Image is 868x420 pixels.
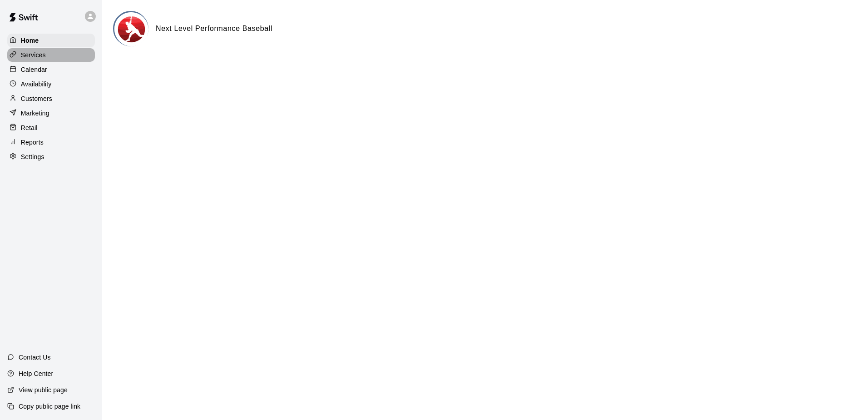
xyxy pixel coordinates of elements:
[7,63,95,76] a: Calendar
[19,369,53,378] p: Help Center
[21,123,38,132] p: Retail
[7,34,95,47] a: Home
[7,135,95,149] a: Reports
[21,50,46,60] p: Services
[21,36,39,45] p: Home
[7,150,95,164] a: Settings
[156,23,272,35] h6: Next Level Performance Baseball
[7,77,95,91] a: Availability
[21,94,52,103] p: Customers
[21,152,44,161] p: Settings
[19,353,51,362] p: Contact Us
[21,138,44,147] p: Reports
[7,48,95,62] a: Services
[7,106,95,120] a: Marketing
[21,65,47,74] p: Calendar
[19,385,68,395] p: View public page
[7,121,95,135] a: Retail
[21,109,49,118] p: Marketing
[21,80,52,89] p: Availability
[114,12,148,46] img: Next Level Performance Baseball logo
[19,402,80,411] p: Copy public page link
[7,92,95,105] a: Customers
